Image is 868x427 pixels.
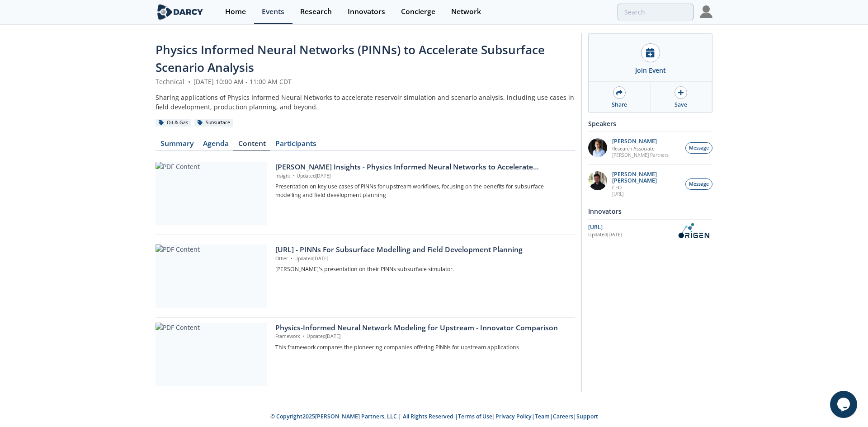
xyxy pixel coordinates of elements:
[689,145,709,152] span: Message
[156,140,198,151] a: Summary
[275,323,569,333] div: Physics-Informed Neural Network Modeling for Upstream - Innovator Comparison
[156,323,575,386] a: PDF Content Physics-Informed Neural Network Modeling for Upstream - Innovator Comparison Framewor...
[194,119,233,127] div: Subsurface
[588,231,675,239] div: Updated [DATE]
[535,413,550,420] a: Team
[289,255,294,262] span: •
[612,191,681,197] p: [URL]
[275,244,569,255] div: [URL] - PINNs For Subsurface Modelling and Field Development Planning
[588,223,712,239] a: [URL] Updated[DATE] OriGen.AI
[458,413,492,420] a: Terms of Use
[588,203,712,219] div: Innovators
[495,413,532,420] a: Privacy Policy
[612,152,669,158] p: [PERSON_NAME] Partners
[830,391,859,418] iframe: chat widget
[275,333,569,340] p: Framework Updated [DATE]
[275,173,569,180] p: Insight Updated [DATE]
[156,4,205,20] img: logo-wide.svg
[270,140,321,151] a: Participants
[612,138,669,145] p: [PERSON_NAME]
[99,413,769,421] p: © Copyright 2025 [PERSON_NAME] Partners, LLC | All Rights Reserved | | | | |
[588,223,675,231] div: [URL]
[275,343,569,352] p: This framework compares the pioneering companies offering PINNs for upstream applications
[612,184,681,191] p: CEO
[156,77,575,86] div: Technical [DATE] 10:00 AM - 11:00 AM CDT
[689,181,709,188] span: Message
[275,265,569,273] p: [PERSON_NAME]'s presentation on their PINNs subsurface simulator.
[275,255,569,263] p: Other Updated [DATE]
[700,5,712,18] img: Profile
[156,42,545,75] span: Physics Informed Neural Networks (PINNs) to Accelerate Subsurface Scenario Analysis
[300,8,332,15] div: Research
[275,183,569,199] p: Presentation on key use cases of PINNs for upstream workflows, focusing on the benefits for subsu...
[612,171,681,184] p: [PERSON_NAME] [PERSON_NAME]
[685,178,712,190] button: Message
[348,8,385,15] div: Innovators
[186,77,192,86] span: •
[576,413,598,420] a: Support
[156,244,575,308] a: PDF Content [URL] - PINNs For Subsurface Modelling and Field Development Planning Other •Updated[...
[588,116,712,131] div: Speakers
[612,101,627,109] div: Share
[275,162,569,173] div: [PERSON_NAME] Insights - Physics Informed Neural Networks to Accelerate Subsurface Scenario Analysis
[292,173,297,179] span: •
[156,162,575,225] a: PDF Content [PERSON_NAME] Insights - Physics Informed Neural Networks to Accelerate Subsurface Sc...
[225,8,246,15] div: Home
[401,8,435,15] div: Concierge
[451,8,481,15] div: Network
[198,140,233,151] a: Agenda
[618,4,693,20] input: Advanced Search
[612,145,669,152] p: Research Associate
[675,101,687,109] div: Save
[588,171,607,190] img: 20112e9a-1f67-404a-878c-a26f1c79f5da
[233,140,270,151] a: Content
[685,142,712,154] button: Message
[262,8,284,15] div: Events
[588,138,607,157] img: 1EXUV5ipS3aUf9wnAL7U
[156,93,575,112] div: Sharing applications of Physics Informed Neural Networks to accelerate reservoir simulation and s...
[302,333,307,339] span: •
[675,223,712,239] img: OriGen.AI
[635,66,666,75] div: Join Event
[156,119,191,127] div: Oil & Gas
[553,413,573,420] a: Careers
